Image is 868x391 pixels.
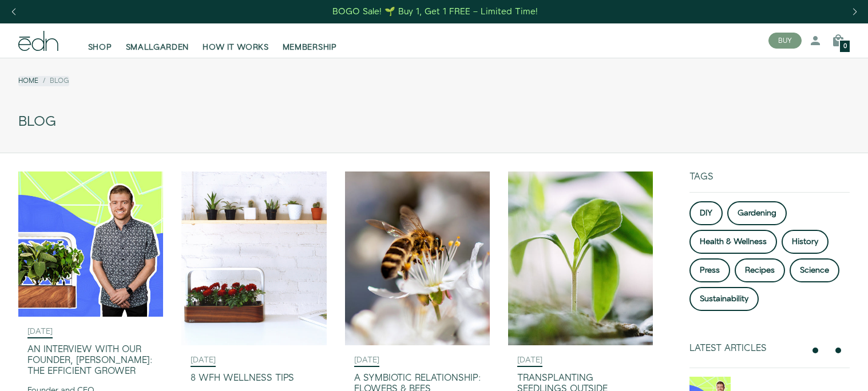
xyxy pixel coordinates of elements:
time: [DATE] [191,354,216,367]
a: History [782,230,829,254]
span: HOW IT WORKS [203,42,268,53]
a: BOGO Sale! 🌱 Buy 1, Get 1 FREE – Limited Time! [331,3,539,21]
a: Gardening [727,201,787,225]
time: [DATE] [354,354,379,367]
button: next [831,344,845,357]
div: Tags [689,171,850,191]
button: BUY [768,33,802,49]
li: Blog [38,76,69,86]
a: Sustainability [689,287,759,311]
a: Recipes [735,258,785,282]
a: Press [689,258,730,282]
span: MEMBERSHIP [283,42,337,53]
div: 8 WFH Wellness Tips [191,373,317,384]
div: Latest Articles [689,343,804,354]
a: MEMBERSHIP [276,28,344,53]
iframe: Opens a widget where you can find more information [782,357,857,385]
nav: breadcrumbs [18,76,69,86]
div: BOGO Sale! 🌱 Buy 1, Get 1 FREE – Limited Time! [332,6,538,18]
div: An Interview with our Founder, [PERSON_NAME]: The Efficient Grower [27,344,154,377]
span: SHOP [88,42,112,53]
span: BLOG [18,114,56,130]
time: [DATE] [517,354,542,367]
a: HOW IT WORKS [196,28,275,53]
a: DIY [689,201,723,225]
button: previous [808,344,822,357]
a: Science [790,258,839,282]
span: SMALLGARDEN [126,42,189,53]
time: [DATE] [27,326,53,338]
span: 0 [843,43,847,50]
a: SMALLGARDEN [119,28,196,53]
a: Home [18,76,38,86]
a: SHOP [81,28,119,53]
a: Health & Wellness [689,230,777,254]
